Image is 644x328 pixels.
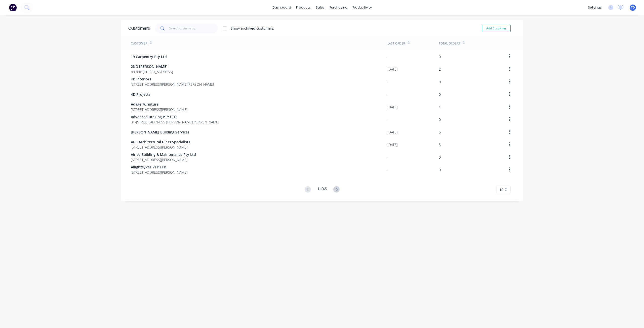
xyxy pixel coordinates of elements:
div: [DATE] [387,142,397,147]
span: [STREET_ADDRESS][PERSON_NAME][PERSON_NAME] [131,82,214,87]
div: 0 [439,92,441,97]
div: settings [585,4,604,11]
span: 10 [499,187,503,192]
div: Show archived customers [231,26,274,31]
div: - [387,54,389,59]
span: [STREET_ADDRESS][PERSON_NAME] [131,107,187,112]
div: 1 of 45 [317,186,327,193]
div: 2 [439,67,441,72]
div: - [387,117,389,122]
div: [DATE] [387,104,397,110]
div: - [387,155,389,160]
div: sales [313,4,327,11]
span: [STREET_ADDRESS][PERSON_NAME] [131,145,190,150]
div: 0 [439,54,441,59]
div: 0 [439,79,441,84]
div: 5 [439,129,441,135]
span: [STREET_ADDRESS][PERSON_NAME] [131,157,196,162]
div: productivity [350,4,374,11]
div: Last Order [387,41,405,46]
a: dashboard [270,4,294,11]
span: [STREET_ADDRESS][PERSON_NAME] [131,170,187,175]
div: 1 [439,104,441,110]
div: [DATE] [387,67,397,72]
span: TD [631,5,635,10]
div: - [387,79,389,84]
span: 19 Carpentry Pty Ltd [131,54,167,59]
span: [PERSON_NAME] Building Services [131,129,189,135]
span: Allightsykes PTY LTD [131,164,187,170]
div: - [387,167,389,172]
div: 0 [439,155,441,160]
span: AGS Architectural Glass Specialists [131,139,190,145]
span: u1-[STREET_ADDRESS][PERSON_NAME][PERSON_NAME] [131,119,219,125]
span: 4D Interiors [131,76,214,82]
span: Airlec Building & Maintenance Pty Ltd [131,152,196,157]
div: 5 [439,142,441,147]
button: Add Customer [482,25,511,32]
div: purchasing [327,4,350,11]
div: 0 [439,117,441,122]
div: Customer [131,41,147,46]
span: 4D Projects [131,92,150,97]
span: 2ND [PERSON_NAME] [131,64,173,69]
input: Search customers... [169,23,218,33]
div: products [294,4,313,11]
div: - [387,92,389,97]
img: Factory [9,4,17,11]
span: Advanced Braking PTY LTD [131,114,219,119]
span: po box [STREET_ADDRESS] [131,69,173,74]
div: Customers [128,25,150,31]
div: 0 [439,167,441,172]
span: Adage Furniture [131,102,187,107]
div: Total Orders [439,41,460,46]
div: [DATE] [387,129,397,135]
